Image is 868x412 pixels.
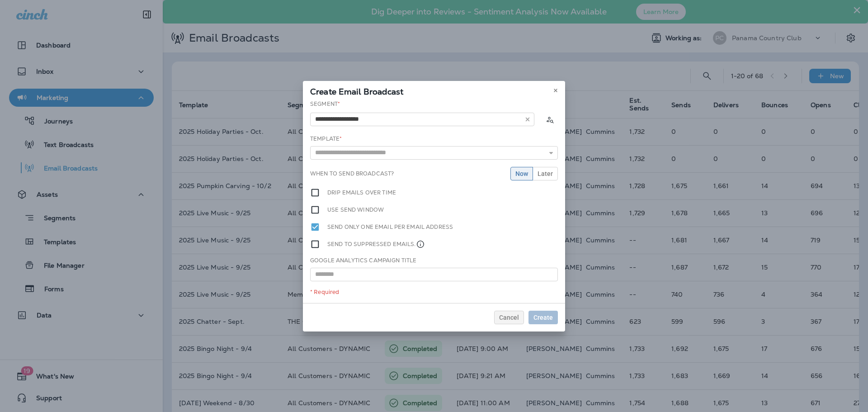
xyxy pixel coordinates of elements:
[533,314,553,321] span: Create
[327,222,453,232] label: Send only one email per email address
[510,167,533,180] button: Now
[533,167,558,180] button: Later
[327,188,396,198] label: Drip emails over time
[538,170,553,177] span: Later
[327,205,384,215] label: Use send window
[310,257,416,264] label: Google Analytics Campaign Title
[515,170,528,177] span: Now
[499,314,519,321] span: Cancel
[494,311,524,324] button: Cancel
[310,135,342,142] label: Template
[542,111,558,128] button: Calculate the estimated number of emails to be sent based on selected segment. (This could take a...
[303,81,565,100] div: Create Email Broadcast
[310,170,394,177] label: When to send broadcast?
[310,100,340,108] label: Segment
[528,311,558,324] button: Create
[327,239,425,249] label: Send to suppressed emails.
[310,289,558,296] div: * Required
